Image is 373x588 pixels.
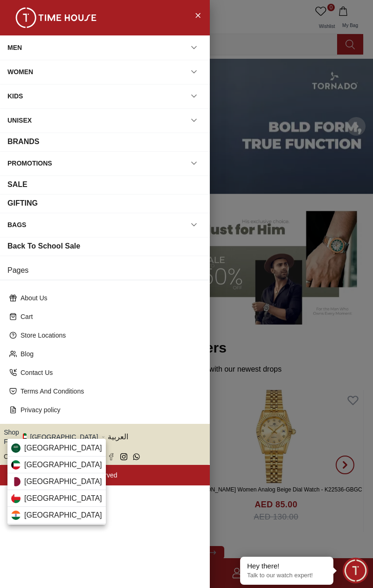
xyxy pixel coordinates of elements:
[24,493,102,504] span: [GEOGRAPHIC_DATA]
[11,494,21,503] img: Oman
[11,477,21,486] img: Qatar
[24,443,102,454] span: [GEOGRAPHIC_DATA]
[343,558,368,583] div: Chat Widget
[11,443,21,453] img: Saudi Arabia
[11,460,21,470] img: Kuwait
[24,459,102,470] span: [GEOGRAPHIC_DATA]
[24,476,102,487] span: [GEOGRAPHIC_DATA]
[11,511,21,520] img: India
[24,510,102,521] span: [GEOGRAPHIC_DATA]
[247,572,326,580] p: Talk to our watch expert!
[247,561,326,571] div: Hey there!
